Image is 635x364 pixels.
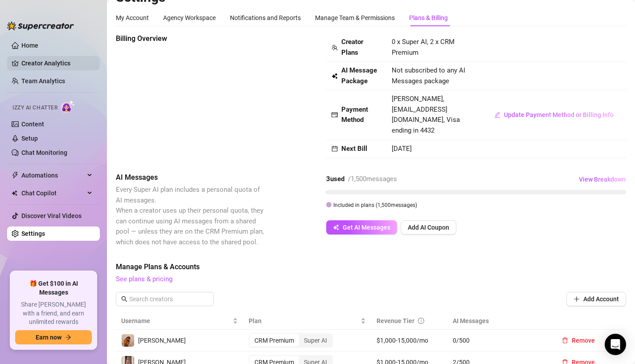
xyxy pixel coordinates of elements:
[15,300,92,327] span: Share [PERSON_NAME] with a friend, and earn unlimited rewards
[332,112,338,118] span: credit-card
[65,334,71,340] span: arrow-right
[230,13,301,23] div: Notifications and Reports
[392,38,455,57] span: 0 x Super AI, 2 x CRM Premium
[583,295,619,303] span: Add Account
[418,318,424,324] span: info-circle
[408,224,449,231] span: Add AI Coupon
[332,44,338,51] span: team
[36,334,61,341] span: Earn now
[341,38,363,57] strong: Creator Plans
[121,316,231,326] span: Username
[299,334,332,347] div: Super AI
[326,175,344,183] strong: 3 used
[504,111,614,118] span: Update Payment Method or Billing Info
[447,312,549,330] th: AI Messages
[122,334,134,347] img: Shaylie
[129,294,201,304] input: Search creators
[21,212,82,219] a: Discover Viral Videos
[12,190,17,196] img: Chat Copilot
[12,172,19,179] span: thunderbolt
[163,13,216,23] div: Agency Workspace
[341,105,368,124] strong: Payment Method
[116,262,626,272] span: Manage Plans & Accounts
[572,337,595,344] span: Remove
[332,146,338,152] span: calendar
[21,230,45,237] a: Settings
[250,334,299,347] div: CRM Premium
[392,65,476,86] span: Not subscribed to any AI Messages package
[453,336,544,345] span: 0 / 500
[578,172,626,186] button: View Breakdown
[243,312,371,330] th: Plan
[343,224,390,231] span: Get AI Messages
[21,56,93,70] a: Creator Analytics
[348,175,397,183] span: / 1,500 messages
[401,220,456,235] button: Add AI Coupon
[116,312,243,330] th: Username
[21,186,85,200] span: Chat Copilot
[341,145,367,153] strong: Next Bill
[61,100,75,113] img: AI Chatter
[116,172,266,183] span: AI Messages
[371,330,448,352] td: $1,000-15,000/mo
[605,334,626,355] div: Open Intercom Messenger
[249,316,358,326] span: Plan
[21,135,38,142] a: Setup
[21,42,38,49] a: Home
[555,333,602,348] button: Remove
[7,21,74,30] img: logo-BBDzfeDw.svg
[574,296,580,302] span: plus
[116,33,266,44] span: Billing Overview
[15,279,92,297] span: 🎁 Get $100 in AI Messages
[21,168,85,182] span: Automations
[566,292,626,306] button: Add Account
[249,333,333,348] div: segmented control
[333,202,417,208] span: Included in plans ( 1,500 messages)
[21,77,65,85] a: Team Analytics
[116,13,149,23] div: My Account
[494,112,500,118] span: edit
[326,220,397,235] button: Get AI Messages
[315,13,395,23] div: Manage Team & Permissions
[409,13,448,23] div: Plans & Billing
[138,337,186,344] span: [PERSON_NAME]
[579,176,626,183] span: View Breakdown
[392,95,460,134] span: [PERSON_NAME], [EMAIL_ADDRESS][DOMAIN_NAME], Visa ending in 4432
[15,330,92,344] button: Earn nowarrow-right
[562,337,568,344] span: delete
[392,145,412,153] span: [DATE]
[12,104,57,112] span: Izzy AI Chatter
[116,275,172,283] a: See plans & pricing
[121,296,127,302] span: search
[21,121,44,128] a: Content
[377,317,414,324] span: Revenue Tier
[341,66,377,85] strong: AI Message Package
[487,108,621,122] button: Update Payment Method or Billing Info
[21,149,67,156] a: Chat Monitoring
[116,186,264,246] span: Every Super AI plan includes a personal quota of AI messages. When a creator uses up their person...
